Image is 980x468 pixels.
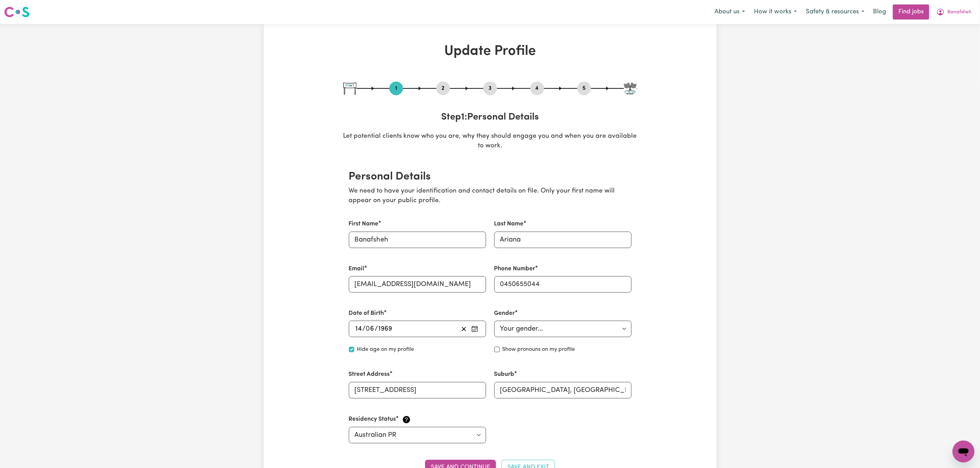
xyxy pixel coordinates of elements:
[483,84,497,93] button: Go to step 3
[869,4,890,20] a: Blog
[366,324,375,334] input: --
[343,132,637,151] p: Let potential clients know who you are, why they should engage you and when you are available to ...
[343,112,637,123] h3: Step 1 : Personal Details
[494,370,515,379] label: Suburb
[710,5,749,19] button: About us
[494,309,515,318] label: Gender
[349,170,631,183] h2: Personal Details
[355,324,363,334] input: --
[4,6,29,18] img: Careseekers logo
[349,220,379,229] label: First Name
[389,84,403,93] button: Go to step 1
[4,4,29,20] a: Careseekers logo
[363,325,366,333] span: /
[357,345,414,354] label: Hide age on my profile
[530,84,544,93] button: Go to step 4
[801,5,869,19] button: Safety & resources
[378,324,393,334] input: ----
[494,382,631,398] input: e.g. North Bondi, New South Wales
[953,441,975,463] iframe: Button to launch messaging window, conversation in progress
[349,264,365,273] label: Email
[494,264,535,273] label: Phone Number
[893,4,929,20] a: Find jobs
[947,9,971,16] span: Banafsheh
[349,309,384,318] label: Date of Birth
[749,5,801,19] button: How it works
[366,325,370,332] span: 0
[349,186,631,206] p: We need to have your identification and contact details on file. Only your first name will appear...
[932,5,976,19] button: My Account
[494,220,524,229] label: Last Name
[343,43,637,60] h1: Update Profile
[375,325,378,333] span: /
[577,84,591,93] button: Go to step 5
[436,84,450,93] button: Go to step 2
[349,415,396,424] label: Residency Status
[503,345,575,354] label: Show pronouns on my profile
[349,370,390,379] label: Street Address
